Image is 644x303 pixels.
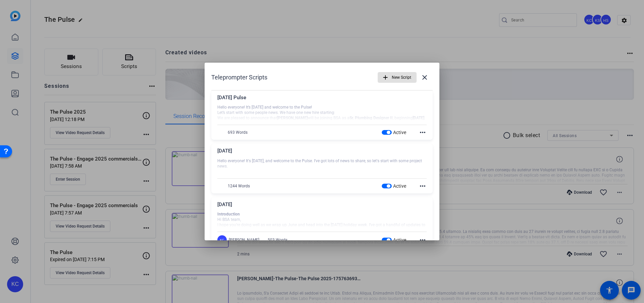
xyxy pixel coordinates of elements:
[382,74,389,81] mat-icon: add
[393,130,407,135] span: Active
[393,237,407,243] span: Active
[392,71,411,84] span: New Script
[268,237,287,243] div: 503 Words
[228,183,250,189] div: 1244 Words
[211,73,267,81] h1: Teleprompter Scripts
[393,183,407,189] span: Active
[421,73,429,81] mat-icon: close
[217,94,427,105] div: [DATE] Pulse
[217,147,427,158] div: [DATE]
[217,201,427,212] div: [DATE]
[419,128,427,136] mat-icon: more_horiz
[419,182,427,190] mat-icon: more_horiz
[378,72,417,83] button: New Script
[228,130,248,135] div: 693 Words
[229,237,259,243] div: [PERSON_NAME]
[217,235,227,245] div: KC
[419,236,427,244] mat-icon: more_horiz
